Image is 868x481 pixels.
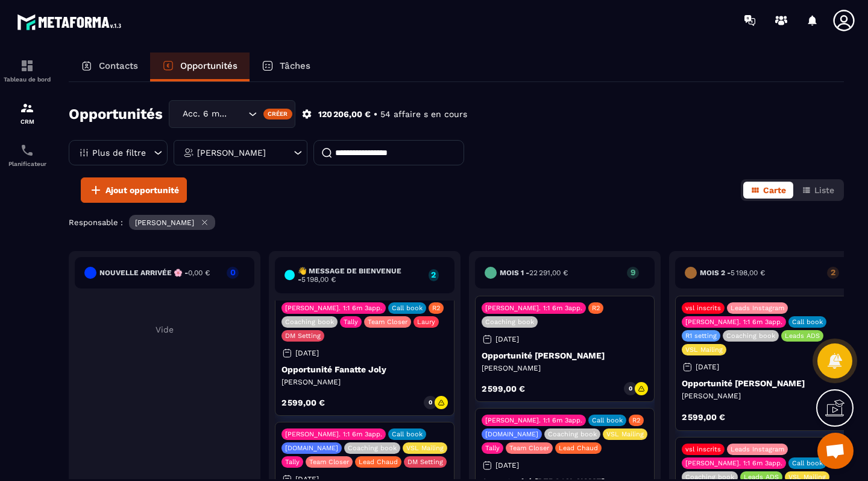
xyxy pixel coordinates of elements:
[627,268,639,276] p: 9
[817,433,854,469] div: Ouvrir le chat
[3,134,51,176] a: schedulerschedulerPlanificateur
[368,318,407,326] p: Team Closer
[682,391,848,401] p: [PERSON_NAME]
[135,218,194,227] p: [PERSON_NAME]
[233,107,245,121] input: Search for option
[99,60,138,71] p: Contacts
[682,413,725,421] p: 2 599,00 €
[685,473,734,481] p: Coaching book
[380,109,467,120] p: 54 affaire s en cours
[250,53,322,81] a: Tâches
[150,53,250,81] a: Opportunités
[792,459,823,467] p: Call book
[731,269,765,277] span: 5 198,00 €
[3,49,51,92] a: formationformationTableau de bord
[407,458,443,466] p: DM Setting
[429,270,439,279] p: 2
[281,377,448,387] p: [PERSON_NAME]
[685,304,721,312] p: vsl inscrits
[632,416,640,424] p: R2
[495,461,519,470] p: [DATE]
[827,268,839,276] p: 2
[485,304,582,312] p: [PERSON_NAME]. 1:1 6m 3app.
[374,109,377,120] p: •
[318,109,371,120] p: 120 206,00 €
[180,60,237,71] p: Opportunités
[682,378,848,388] p: Opportunité [PERSON_NAME]
[495,335,519,343] p: [DATE]
[485,444,500,452] p: Tally
[429,398,432,407] p: 0
[263,109,293,119] div: Créer
[788,473,826,481] p: VSL Mailing
[92,148,146,157] p: Plus de filtre
[188,269,210,277] span: 0,00 €
[285,318,334,326] p: Coaching book
[606,430,644,438] p: VSL Mailing
[763,185,786,195] span: Carte
[348,444,397,452] p: Coaching book
[3,118,51,125] p: CRM
[731,445,784,453] p: Leads Instagram
[685,346,723,354] p: VSL Mailing
[392,430,423,438] p: Call book
[69,102,163,126] h2: Opportunités
[509,444,549,452] p: Team Closer
[20,101,34,115] img: formation
[105,184,179,196] span: Ajout opportunité
[785,332,820,340] p: Leads ADS
[285,458,300,466] p: Tally
[392,304,423,312] p: Call book
[301,275,336,284] span: 5 198,00 €
[3,76,51,83] p: Tableau de bord
[700,269,765,277] h6: Mois 2 -
[743,182,793,199] button: Carte
[685,445,721,453] p: vsl inscrits
[485,430,538,438] p: [DOMAIN_NAME]
[285,444,338,452] p: [DOMAIN_NAME]
[20,143,34,158] img: scheduler
[417,318,435,326] p: Laury
[500,269,568,277] h6: Mois 1 -
[69,53,150,81] a: Contacts
[794,182,841,199] button: Liste
[482,384,525,393] p: 2 599,00 €
[81,177,187,203] button: Ajout opportunité
[3,92,51,134] a: formationformationCRM
[406,444,444,452] p: VSL Mailing
[485,318,534,326] p: Coaching book
[592,416,623,424] p: Call book
[685,332,717,340] p: R1 setting
[3,161,51,167] p: Planificateur
[432,304,440,312] p: R2
[685,459,782,467] p: [PERSON_NAME]. 1:1 6m 3app.
[69,218,123,227] p: Responsable :
[197,148,266,157] p: [PERSON_NAME]
[359,458,398,466] p: Lead Chaud
[281,365,448,374] p: Opportunité Fanatte Joly
[744,473,779,481] p: Leads ADS
[281,398,325,407] p: 2 599,00 €
[482,363,648,373] p: [PERSON_NAME]
[280,60,310,71] p: Tâches
[285,304,382,312] p: [PERSON_NAME]. 1:1 6m 3app.
[75,325,254,334] p: Vide
[99,269,210,277] h6: Nouvelle arrivée 🌸 -
[295,349,319,357] p: [DATE]
[548,430,597,438] p: Coaching book
[17,11,125,33] img: logo
[180,107,233,121] span: Acc. 6 mois - 3 appels
[285,332,321,340] p: DM Setting
[309,458,349,466] p: Team Closer
[344,318,358,326] p: Tally
[792,318,823,326] p: Call book
[285,430,382,438] p: [PERSON_NAME]. 1:1 6m 3app.
[169,100,295,128] div: Search for option
[227,268,239,276] p: 0
[592,304,600,312] p: R2
[696,363,719,371] p: [DATE]
[685,318,782,326] p: [PERSON_NAME]. 1:1 6m 3app.
[485,416,582,424] p: [PERSON_NAME]. 1:1 6m 3app.
[629,384,632,393] p: 0
[20,59,34,73] img: formation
